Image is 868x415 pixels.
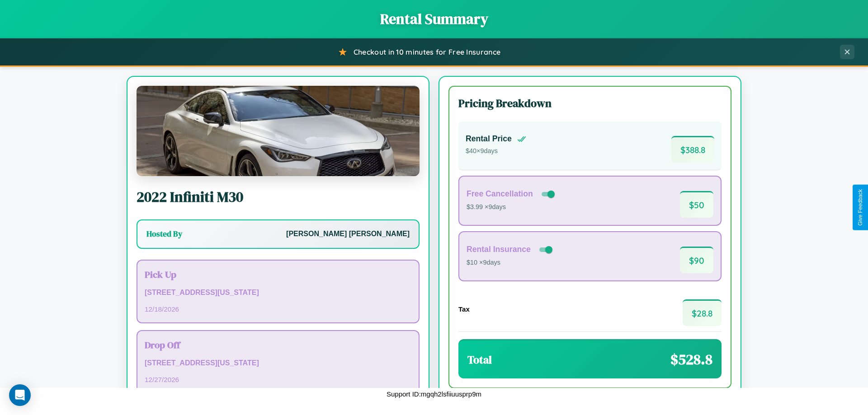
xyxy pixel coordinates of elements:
[467,352,492,367] h3: Total
[286,228,410,241] p: [PERSON_NAME] [PERSON_NAME]
[683,299,722,326] span: $ 28.8
[146,228,182,239] h3: Hosted By
[466,145,526,157] p: $ 40 × 9 days
[467,201,557,213] p: $3.99 × 9 days
[137,86,420,176] img: Infiniti M30
[680,247,713,273] span: $ 90
[9,384,31,406] div: Open Intercom Messenger
[680,191,713,218] span: $ 50
[467,257,554,269] p: $10 × 9 days
[145,286,411,299] p: [STREET_ADDRESS][US_STATE]
[145,268,411,281] h3: Pick Up
[145,357,411,370] p: [STREET_ADDRESS][US_STATE]
[387,388,481,400] p: Support ID: mgqh2lsfiiuusprp9m
[354,47,500,56] span: Checkout in 10 minutes for Free Insurance
[467,245,531,254] h4: Rental Insurance
[9,9,859,29] h1: Rental Summary
[670,350,712,369] span: $ 528.8
[671,136,714,163] span: $ 388.8
[137,187,420,207] h2: 2022 Infiniti M30
[145,373,411,386] p: 12 / 27 / 2026
[466,134,512,144] h4: Rental Price
[145,303,411,315] p: 12 / 18 / 2026
[857,189,863,226] div: Give Feedback
[467,189,533,199] h4: Free Cancellation
[458,305,470,313] h4: Tax
[458,96,722,111] h3: Pricing Breakdown
[145,338,411,351] h3: Drop Off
